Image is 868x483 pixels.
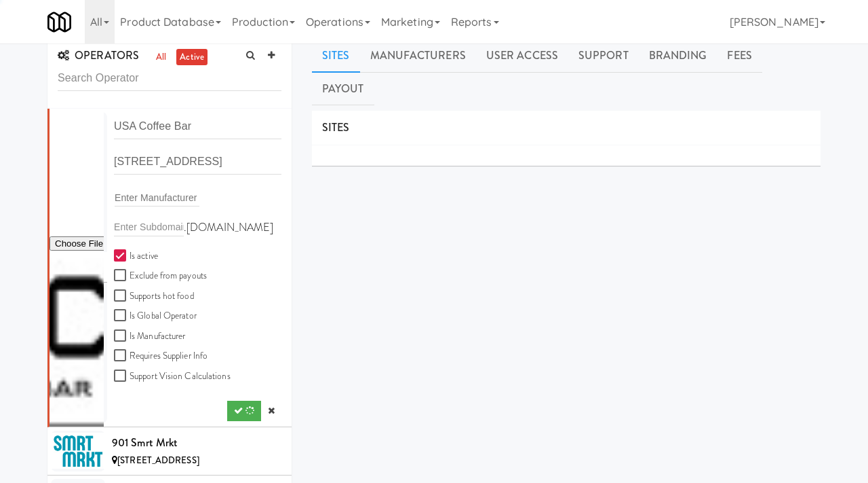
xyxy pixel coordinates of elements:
[112,433,281,453] div: 901 Smrt Mrkt
[114,149,281,175] input: Operator address
[639,39,717,73] a: Branding
[322,120,350,135] span: SITES
[114,371,130,382] input: Support Vision Calculations
[58,48,139,63] span: OPERATORS
[114,248,158,265] label: Is active
[717,39,762,73] a: Fees
[114,288,194,305] label: Supports hot food
[114,348,208,365] label: Requires Supplier Info
[117,454,199,467] span: [STREET_ADDRESS]
[176,49,208,66] a: active
[312,39,360,73] a: Sites
[47,427,292,476] li: 901 Smrt Mrkt[STREET_ADDRESS]
[114,251,130,262] input: Is active
[184,217,273,238] label: .[DOMAIN_NAME]
[114,331,130,342] input: Is Manufacturer
[115,189,199,207] input: Enter Manufacturer
[114,217,184,236] input: Enter Subdomain
[47,109,292,427] li: .[DOMAIN_NAME] Is active Exclude from payoutsSupports hot food Is Global Operator Is Manufacturer...
[114,368,231,385] label: Support Vision Calculations
[58,66,281,91] input: Search Operator
[114,328,186,345] label: Is Manufacturer
[114,351,130,361] input: Requires Supplier Info
[312,72,374,106] a: Payout
[114,291,130,302] input: Supports hot food
[476,39,568,73] a: User Access
[153,49,170,66] a: all
[114,308,197,325] label: Is Global Operator
[114,268,207,285] label: Exclude from payouts
[360,39,476,73] a: Manufacturers
[568,39,639,73] a: Support
[47,10,71,34] img: Micromart
[114,270,130,281] input: Exclude from payouts
[114,114,281,139] input: Operator name
[114,310,130,321] input: Is Global Operator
